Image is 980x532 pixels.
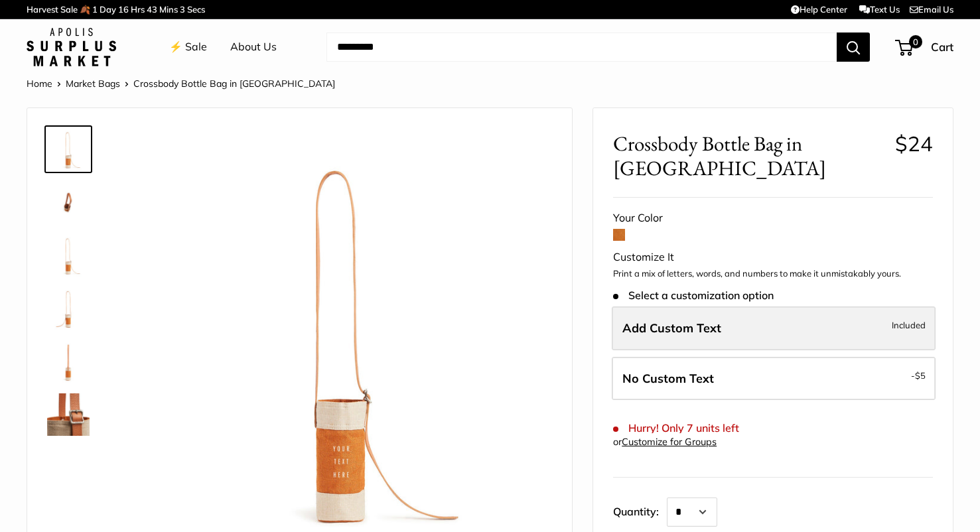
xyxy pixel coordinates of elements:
[187,4,205,15] span: Secs
[47,181,90,224] img: Crossbody Bottle Bag in Cognac
[613,208,933,228] div: Your Color
[613,494,667,527] label: Quantity:
[230,37,277,57] a: About Us
[613,433,717,451] div: or
[892,317,926,333] span: Included
[613,267,933,281] p: Print a mix of letters, words, and numbers to make it unmistakably yours.
[613,131,884,180] span: Crossbody Bottle Bag in [GEOGRAPHIC_DATA]
[791,4,847,15] a: Help Center
[837,33,870,62] button: Search
[44,232,92,279] a: Crossbody Bottle Bag in Cognac
[131,4,145,15] span: Hrs
[622,320,721,336] span: Add Custom Text
[895,131,933,157] span: $24
[613,289,773,302] span: Select a customization option
[44,391,92,438] a: Crossbody Bottle Bag in Cognac
[622,371,714,386] span: No Custom Text
[915,370,926,381] span: $5
[133,78,335,90] span: Crossbody Bottle Bag in [GEOGRAPHIC_DATA]
[622,436,717,448] a: Customize for Groups
[169,37,207,57] a: ⚡️ Sale
[44,125,92,173] a: Crossbody Bottle Bag in Cognac
[147,4,157,15] span: 43
[47,234,90,277] img: Crossbody Bottle Bag in Cognac
[27,75,335,92] nav: Breadcrumb
[612,306,936,350] label: Add Custom Text
[27,78,52,90] a: Home
[44,285,92,332] a: Crossbody Bottle Bag in Cognac
[896,36,953,58] a: 0 Cart
[910,4,953,15] a: Email Us
[326,33,837,62] input: Search...
[931,40,953,54] span: Cart
[47,393,90,436] img: Crossbody Bottle Bag in Cognac
[613,247,933,267] div: Customize It
[613,422,738,434] span: Hurry! Only 7 units left
[47,287,90,330] img: Crossbody Bottle Bag in Cognac
[92,4,98,15] span: 1
[47,128,90,170] img: Crossbody Bottle Bag in Cognac
[100,4,116,15] span: Day
[27,28,116,66] img: Apolis: Surplus Market
[44,338,92,385] a: Crossbody Bottle Bag in Cognac
[159,4,178,15] span: Mins
[909,35,922,48] span: 0
[47,340,90,383] img: Crossbody Bottle Bag in Cognac
[118,4,129,15] span: 16
[859,4,900,15] a: Text Us
[44,178,92,226] a: Crossbody Bottle Bag in Cognac
[911,367,926,383] span: -
[180,4,185,15] span: 3
[612,357,936,401] label: Leave Blank
[66,78,120,90] a: Market Bags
